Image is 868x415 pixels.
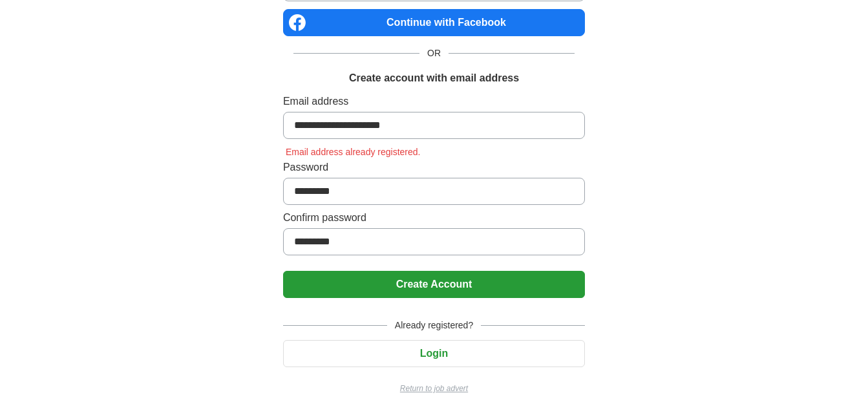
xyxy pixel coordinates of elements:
[283,348,585,359] a: Login
[349,70,519,86] h1: Create account with email address
[283,383,585,394] a: Return to job advert
[387,319,481,332] span: Already registered?
[283,147,423,157] span: Email address already registered.
[283,94,585,109] label: Email address
[283,9,585,36] a: Continue with Facebook
[283,271,585,298] button: Create Account
[419,47,449,60] span: OR
[283,160,585,175] label: Password
[283,340,585,367] button: Login
[283,210,585,226] label: Confirm password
